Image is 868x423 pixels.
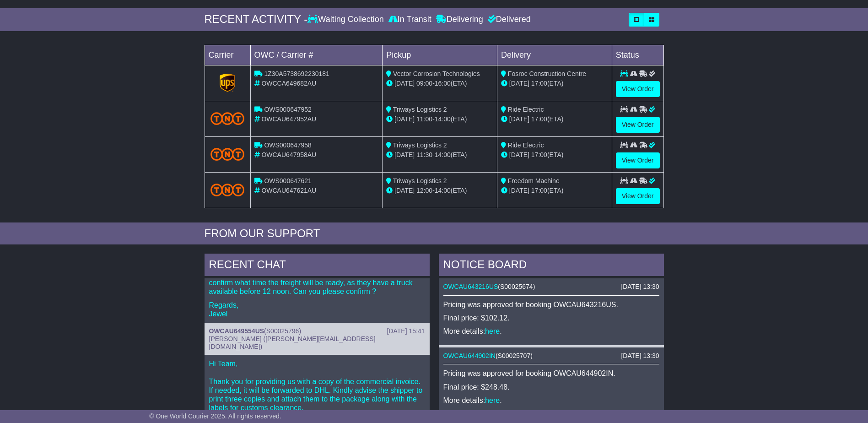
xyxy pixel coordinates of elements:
span: OWS000647621 [264,177,312,184]
span: 09:00 [416,80,432,87]
span: 1Z30A5738692230181 [264,70,329,77]
div: Delivered [485,15,531,25]
span: Fosroc Construction Centre [508,70,586,77]
img: GetCarrierServiceLogo [220,74,235,92]
span: 14:00 [435,151,451,158]
div: RECENT ACTIVITY - [205,13,308,26]
div: [DATE] 13:30 [621,283,659,291]
img: TNT_Domestic.png [210,112,245,125]
span: [DATE] [394,187,415,194]
div: NOTICE BOARD [439,254,664,278]
div: FROM OUR SUPPORT [205,227,664,240]
span: Triways Logistics 2 [393,106,447,113]
span: [DATE] [394,80,415,87]
span: Vector Corrosion Technologies [393,70,480,77]
span: [PERSON_NAME] ([PERSON_NAME][EMAIL_ADDRESS][DOMAIN_NAME]) [209,335,376,350]
a: here [485,396,500,404]
div: In Transit [386,15,434,25]
a: OWCAU644902IN [443,352,496,359]
td: Status [612,45,663,65]
div: - (ETA) [386,79,493,88]
span: 14:00 [435,187,451,194]
p: More details: . [443,327,659,336]
span: S00025707 [498,352,531,359]
div: ( ) [209,327,425,335]
a: OWCAU643216US [443,283,498,290]
span: OWCAU647952AU [261,115,316,123]
div: Waiting Collection [307,15,386,25]
div: (ETA) [501,79,608,88]
a: View Order [616,117,660,133]
p: Pricing was approved for booking OWCAU643216US. [443,300,659,309]
span: [DATE] [509,151,529,158]
span: [DATE] [509,187,529,194]
td: Delivery [497,45,612,65]
div: - (ETA) [386,114,493,124]
a: View Order [616,152,660,168]
div: - (ETA) [386,150,493,160]
p: More details: . [443,396,659,405]
span: [DATE] [509,115,529,123]
span: OWCAU647621AU [261,187,316,194]
div: (ETA) [501,150,608,160]
span: 14:00 [435,115,451,123]
td: Pickup [383,45,497,65]
span: OWCCA649682AU [261,80,316,87]
div: (ETA) [501,114,608,124]
span: Freedom Machine [508,177,560,184]
div: ( ) [443,352,659,360]
span: 11:00 [416,115,432,123]
a: View Order [616,81,660,97]
span: [DATE] [394,151,415,158]
div: [DATE] 15:41 [387,327,425,335]
img: TNT_Domestic.png [210,184,245,196]
span: Triways Logistics 2 [393,177,447,184]
span: 12:00 [416,187,432,194]
span: © One World Courier 2025. All rights reserved. [149,412,281,420]
span: S00025674 [500,283,533,290]
span: OWS000647958 [264,141,312,149]
p: The courier tried to call the sender a few times this morning to confirm what time the freight wi... [209,270,425,296]
p: Regards, Jewel [209,301,425,318]
div: - (ETA) [386,186,493,195]
div: Delivering [434,15,485,25]
span: Ride Electric [508,141,544,149]
div: ( ) [443,283,659,291]
p: Pricing was approved for booking OWCAU644902IN. [443,369,659,378]
a: here [485,327,500,335]
div: RECENT CHAT [205,254,430,278]
span: OWCAU647958AU [261,151,316,158]
span: 17:00 [531,80,547,87]
img: TNT_Domestic.png [210,148,245,160]
td: OWC / Carrier # [250,45,383,65]
p: Final price: $248.48. [443,383,659,391]
div: [DATE] 13:30 [621,352,659,360]
span: 17:00 [531,151,547,158]
span: 16:00 [435,80,451,87]
div: (ETA) [501,186,608,195]
span: 17:00 [531,187,547,194]
p: Final price: $102.12. [443,314,659,322]
td: Carrier [205,45,250,65]
span: Triways Logistics 2 [393,141,447,149]
a: View Order [616,188,660,204]
span: OWS000647952 [264,106,312,113]
span: [DATE] [394,115,415,123]
span: 17:00 [531,115,547,123]
span: S00025796 [266,327,299,335]
span: [DATE] [509,80,529,87]
span: 11:30 [416,151,432,158]
a: OWCAU649554US [209,327,264,335]
span: Ride Electric [508,106,544,113]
